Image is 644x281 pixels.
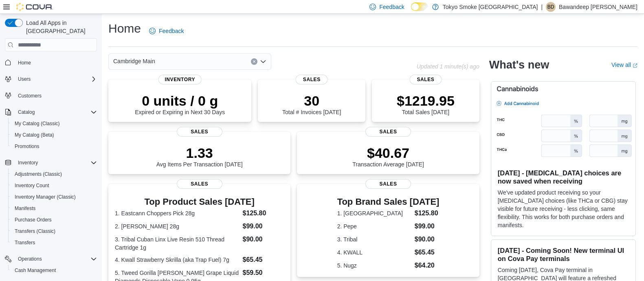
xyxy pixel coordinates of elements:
div: Expired or Expiring in Next 30 Days [135,93,225,115]
span: Manifests [15,205,35,212]
a: Adjustments (Classic) [11,169,65,179]
span: My Catalog (Classic) [11,119,97,128]
dt: 2. [PERSON_NAME] 28g [115,222,240,230]
span: Users [18,76,31,82]
span: Cash Management [15,267,56,274]
button: Adjustments (Classic) [8,168,100,180]
button: Inventory Manager (Classic) [8,191,100,203]
button: Inventory [15,158,41,168]
dt: 4. KWALL [337,248,411,257]
button: Transfers [8,237,100,248]
dt: 1. [GEOGRAPHIC_DATA] [337,209,411,217]
a: Cash Management [11,266,59,275]
h1: Home [108,20,141,37]
span: Users [15,74,97,84]
span: Sales [177,179,222,189]
img: Cova [16,3,53,11]
span: Transfers (Classic) [15,228,55,235]
h3: Top Brand Sales [DATE] [337,197,440,207]
span: Customers [15,91,97,101]
span: Inventory Manager (Classic) [11,192,97,202]
span: Sales [365,127,411,137]
dd: $90.00 [415,235,440,244]
span: Promotions [15,143,40,150]
button: Promotions [8,141,100,152]
svg: External link [633,63,637,68]
span: Home [18,60,31,66]
span: Catalog [18,109,35,115]
dt: 2. Pepe [337,222,411,230]
button: Customers [2,90,100,102]
p: Updated 1 minute(s) ago [417,63,479,70]
a: Feedback [146,23,187,39]
p: $40.67 [352,145,424,161]
a: Customers [15,91,45,101]
span: My Catalog (Beta) [15,132,54,138]
dd: $59.50 [243,268,284,278]
a: View allExternal link [611,62,637,68]
span: Sales [177,127,222,137]
h3: [DATE] - Coming Soon! New terminal UI on Cova Pay terminals [498,246,629,263]
span: BD [547,2,554,12]
p: $1219.95 [397,93,455,109]
span: Adjustments (Classic) [15,171,62,177]
span: Operations [15,254,97,264]
button: Catalog [15,107,38,117]
div: Avg Items Per Transaction [DATE] [156,145,243,168]
div: Bawandeep Dhesi [546,2,556,12]
a: My Catalog (Classic) [11,119,63,128]
button: Users [15,74,34,84]
button: My Catalog (Classic) [8,118,100,129]
a: Inventory Count [11,181,53,190]
button: Manifests [8,203,100,214]
span: Inventory [158,75,202,84]
a: Transfers [11,238,38,248]
dd: $65.45 [243,255,284,265]
button: Open list of options [260,58,266,65]
button: Clear input [251,58,257,65]
span: Load All Apps in [GEOGRAPHIC_DATA] [23,19,97,35]
span: Cambridge Main [113,56,155,66]
button: Home [2,56,100,68]
span: Transfers [11,238,97,248]
div: Total # Invoices [DATE] [282,93,341,115]
span: Cash Management [11,266,97,275]
span: My Catalog (Beta) [11,130,97,140]
dd: $125.80 [243,208,284,218]
span: Manifests [11,204,97,213]
h3: [DATE] - [MEDICAL_DATA] choices are now saved when receiving [498,169,629,185]
span: Purchase Orders [15,217,52,223]
button: Users [2,73,100,85]
button: My Catalog (Beta) [8,129,100,141]
p: We've updated product receiving so your [MEDICAL_DATA] choices (like THCa or CBG) stay visible fo... [498,188,629,229]
dd: $64.20 [415,261,440,270]
dt: 1. Eastcann Choppers Pick 28g [115,209,240,217]
span: Inventory [18,159,38,166]
span: Feedback [379,3,404,11]
p: Tokyo Smoke [GEOGRAPHIC_DATA] [443,2,538,12]
a: Inventory Manager (Classic) [11,192,79,202]
button: Inventory [2,157,100,168]
span: Sales [365,179,411,189]
button: Cash Management [8,265,100,276]
span: Inventory Count [15,182,49,189]
p: | [541,2,543,12]
button: Purchase Orders [8,214,100,226]
button: Operations [15,254,45,264]
span: Operations [18,256,42,262]
dt: 3. Tribal [337,235,411,243]
button: Inventory Count [8,180,100,191]
span: Promotions [11,142,97,151]
span: Feedback [159,27,184,35]
span: Dark Mode [411,11,411,11]
h2: What's new [489,58,549,71]
span: Purchase Orders [11,215,97,225]
dd: $125.80 [415,208,440,218]
dt: 3. Tribal Cuban Linx Live Resin 510 Thread Cartridge 1g [115,235,240,252]
dd: $99.00 [243,221,284,231]
dt: 4. Kwall Strawberry Skrilla (aka Trap Fuel) 7g [115,256,240,264]
a: Transfers (Classic) [11,226,59,236]
a: Promotions [11,142,43,151]
a: Home [15,58,34,68]
span: Sales [296,75,328,84]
